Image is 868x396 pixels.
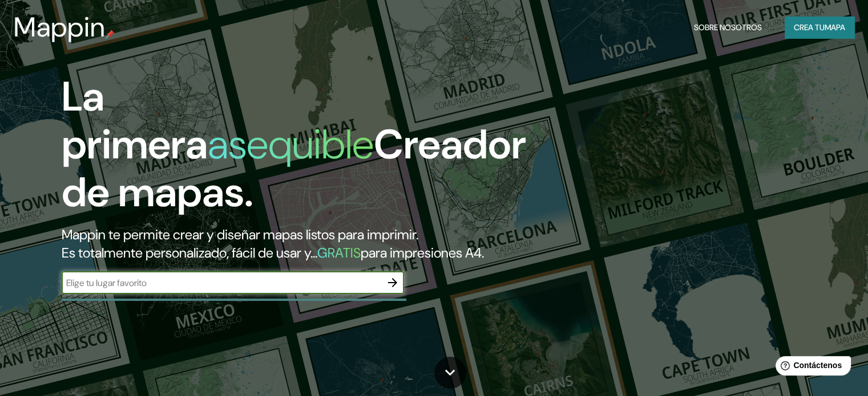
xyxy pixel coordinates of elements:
[106,30,115,39] img: pin de mapeo
[766,352,855,383] iframe: Lanzador de widgets de ayuda
[694,22,762,32] font: Sobre nosotros
[785,17,854,38] button: Crea tumapa
[62,226,418,243] font: Mappin te permite crear y diseñar mapas listos para imprimir.
[361,244,484,262] font: para impresiones A4.
[794,22,825,32] font: Crea tu
[62,276,381,289] input: Elige tu lugar favorito
[62,244,317,262] font: Es totalmente personalizado, fácil de usar y...
[317,244,361,262] font: GRATIS
[208,118,374,171] font: asequible
[825,22,845,32] font: mapa
[62,70,208,171] font: La primera
[689,17,766,38] button: Sobre nosotros
[14,9,106,45] font: Mappin
[62,118,526,219] font: Creador de mapas.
